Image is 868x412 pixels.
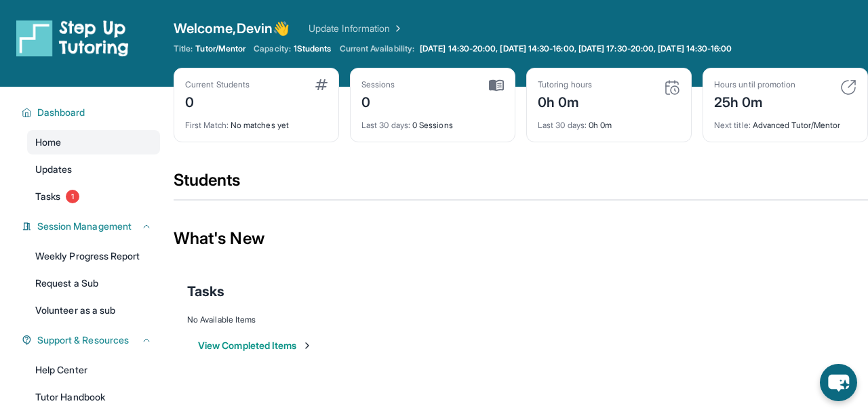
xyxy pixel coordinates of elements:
[27,385,160,409] a: Tutor Handbook
[294,43,332,54] span: 1 Students
[198,339,313,352] button: View Completed Items
[361,120,410,130] span: Last 30 days :
[185,79,250,90] div: Current Students
[390,22,403,35] img: Chevron Right
[714,120,751,130] span: Next title :
[489,79,504,91] img: card
[27,130,160,154] a: Home
[361,112,504,131] div: 0 Sessions
[664,79,680,96] img: card
[187,282,224,301] span: Tasks
[174,19,290,38] span: Welcome, Devin 👋
[37,333,129,347] span: Support & Resources
[27,157,160,182] a: Updates
[32,220,152,233] button: Session Management
[361,90,395,112] div: 0
[315,79,328,90] img: card
[714,79,795,90] div: Hours until promotion
[820,364,857,401] button: chat-button
[340,43,414,54] span: Current Availability:
[254,43,291,54] span: Capacity:
[185,112,328,131] div: No matches yet
[27,184,160,209] a: Tasks1
[32,106,152,119] button: Dashboard
[32,333,152,347] button: Support & Resources
[27,358,160,382] a: Help Center
[37,220,132,233] span: Session Management
[174,43,193,54] span: Title:
[37,106,85,119] span: Dashboard
[35,136,61,149] span: Home
[174,209,868,268] div: What's New
[195,43,245,54] span: Tutor/Mentor
[185,120,229,130] span: First Match :
[35,163,73,176] span: Updates
[417,43,734,54] a: [DATE] 14:30-20:00, [DATE] 14:30-16:00, [DATE] 17:30-20:00, [DATE] 14:30-16:00
[840,79,856,96] img: card
[714,112,856,131] div: Advanced Tutor/Mentor
[538,120,587,130] span: Last 30 days :
[420,43,732,54] span: [DATE] 14:30-20:00, [DATE] 14:30-16:00, [DATE] 17:30-20:00, [DATE] 14:30-16:00
[714,90,795,112] div: 25h 0m
[538,79,592,90] div: Tutoring hours
[187,314,854,325] div: No Available Items
[538,112,680,131] div: 0h 0m
[35,190,60,203] span: Tasks
[185,90,250,112] div: 0
[174,169,868,199] div: Students
[361,79,395,90] div: Sessions
[309,22,403,35] a: Update Information
[27,298,160,323] a: Volunteer as a sub
[27,271,160,295] a: Request a Sub
[538,90,592,112] div: 0h 0m
[66,190,79,203] span: 1
[27,244,160,268] a: Weekly Progress Report
[16,19,129,57] img: logo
